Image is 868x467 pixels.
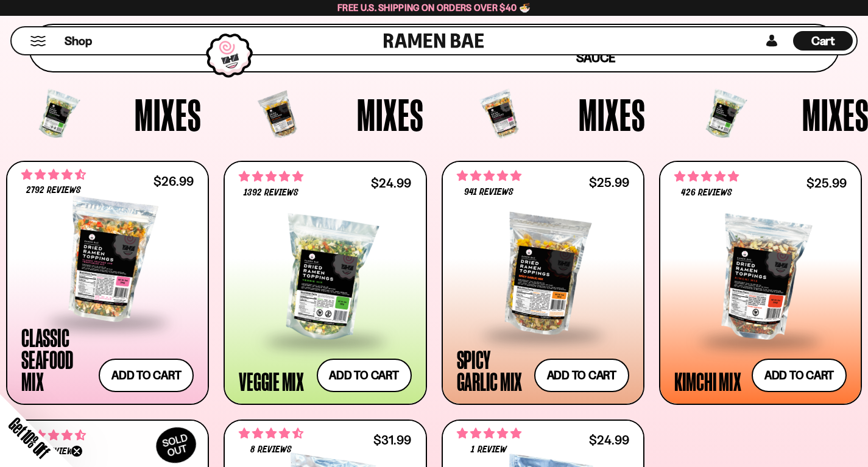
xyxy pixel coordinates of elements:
[337,2,531,13] span: Free U.S. Shipping on Orders over $40 🍜
[317,359,412,392] button: Add to cart
[224,161,426,405] a: 4.76 stars 1392 reviews $24.99 Veggie Mix Add to cart
[457,348,528,392] div: Spicy Garlic Mix
[752,359,847,392] button: Add to cart
[811,33,835,48] span: Cart
[674,370,741,392] div: Kimchi Mix
[373,434,411,446] div: $31.99
[371,177,411,189] div: $24.99
[793,27,853,54] a: Cart
[357,92,424,137] span: Mixes
[442,161,644,405] a: 4.75 stars 941 reviews $25.99 Spicy Garlic Mix Add to cart
[71,445,83,457] button: Close teaser
[471,445,506,455] span: 1 review
[457,426,521,441] span: 5.00 stars
[589,434,629,446] div: $24.99
[6,161,209,405] a: 4.68 stars 2792 reviews $26.99 Classic Seafood Mix Add to cart
[464,188,513,197] span: 941 reviews
[589,177,629,188] div: $25.99
[579,92,646,137] span: Mixes
[21,167,86,183] span: 4.68 stars
[674,169,739,184] span: 4.76 stars
[153,175,194,187] div: $26.99
[681,188,732,198] span: 426 reviews
[239,370,304,392] div: Veggie Mix
[250,445,292,455] span: 8 reviews
[5,414,53,462] span: Get 10% Off
[65,31,92,51] a: Shop
[135,92,202,137] span: Mixes
[534,359,629,392] button: Add to cart
[30,36,46,46] button: Mobile Menu Trigger
[239,426,303,441] span: 4.62 stars
[21,326,93,392] div: Classic Seafood Mix
[99,359,194,392] button: Add to cart
[659,161,862,405] a: 4.76 stars 426 reviews $25.99 Kimchi Mix Add to cart
[26,186,81,195] span: 2792 reviews
[244,188,298,198] span: 1392 reviews
[239,169,303,184] span: 4.76 stars
[457,168,521,184] span: 4.75 stars
[65,33,92,49] span: Shop
[806,177,847,189] div: $25.99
